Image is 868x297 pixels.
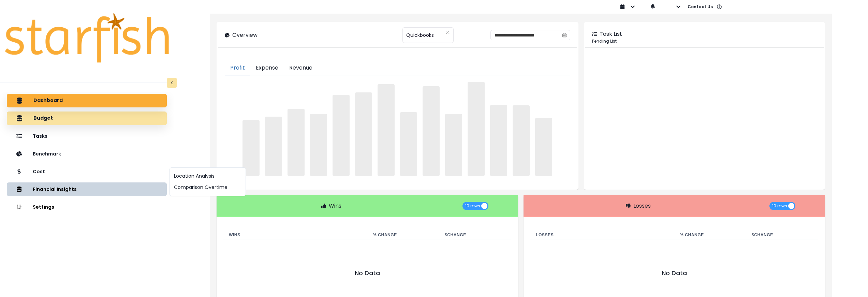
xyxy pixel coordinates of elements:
svg: calendar [562,33,567,38]
button: Expense [250,61,284,75]
button: Cost [7,165,167,178]
button: Financial Insights [7,182,167,196]
p: Tasks [33,133,47,139]
p: Wins [329,202,341,210]
span: ‌ [400,112,417,176]
button: Settings [7,200,167,214]
p: Dashboard [33,98,63,104]
th: Wins [223,231,367,239]
button: Budget [7,112,167,125]
button: Tasks [7,129,167,143]
span: ‌ [265,117,282,176]
span: ‌ [445,114,462,176]
button: Location Analysis [170,170,246,182]
svg: close [446,30,450,34]
span: ‌ [535,118,552,176]
span: 10 rows [772,202,787,210]
span: ‌ [310,114,327,176]
span: ‌ [490,105,507,176]
button: Revenue [284,61,318,75]
span: ‌ [355,92,372,176]
button: Dashboard [7,94,167,107]
button: Benchmark [7,147,167,161]
button: Comparison Overtime [170,182,246,193]
th: $ Change [746,231,818,239]
p: Task List [600,30,622,38]
span: 10 rows [465,202,480,210]
th: % Change [674,231,746,239]
p: No Data [229,270,506,276]
th: % Change [367,231,439,239]
th: $ Change [439,231,511,239]
button: Profit [225,61,250,75]
span: ‌ [468,82,485,176]
span: ‌ [333,95,350,176]
span: ‌ [378,84,395,176]
th: Losses [530,231,674,239]
p: No Data [536,270,813,276]
p: Budget [33,115,53,121]
span: ‌ [423,86,440,176]
p: Benchmark [33,151,61,157]
span: ‌ [513,105,530,176]
p: Pending List [592,38,817,44]
p: Cost [33,169,45,175]
p: Overview [232,31,258,39]
span: ‌ [288,109,305,176]
p: Losses [633,202,651,210]
span: Quickbooks [406,28,434,42]
span: ‌ [242,120,260,176]
button: Clear [446,29,450,36]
